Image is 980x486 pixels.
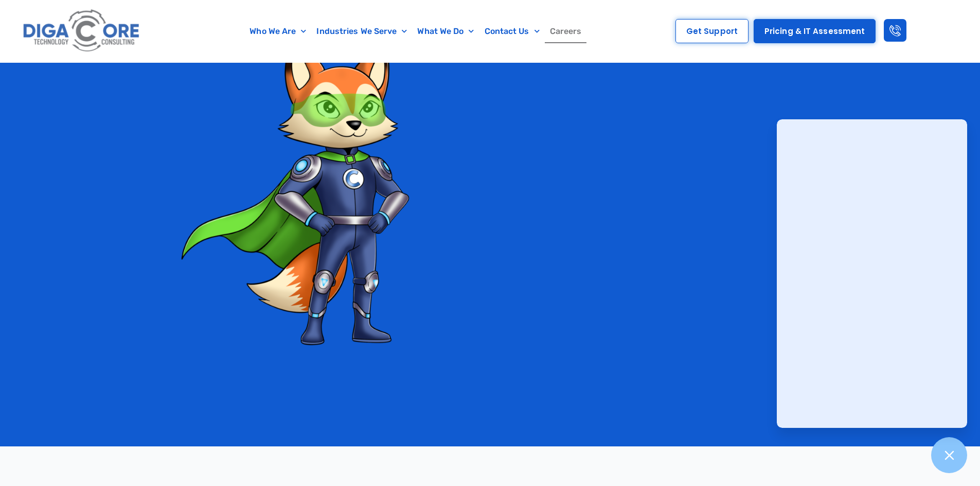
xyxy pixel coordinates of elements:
span: Get Support [686,27,738,35]
a: Careers [545,20,587,43]
img: We're looking for great people to join our growing team [156,25,485,354]
iframe: Chatgenie Messenger [777,119,967,428]
span: Pricing & IT Assessment [764,27,865,35]
a: Get Support [675,19,749,43]
img: Digacore logo 1 [20,5,144,57]
a: Contact Us [479,20,545,43]
a: Industries We Serve [311,20,412,43]
nav: Menu [193,20,639,43]
a: Who We Are [244,20,311,43]
a: Pricing & IT Assessment [754,19,876,43]
a: What We Do [412,20,479,43]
